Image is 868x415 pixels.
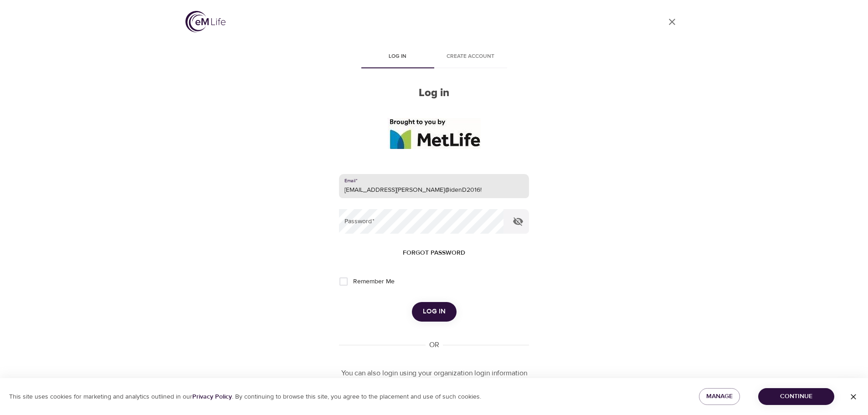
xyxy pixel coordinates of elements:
[661,11,683,33] a: close
[388,118,481,149] img: logo_960%20v2.jpg
[353,277,395,287] span: Remember Me
[706,391,733,402] span: Manage
[367,52,429,61] span: Log in
[423,306,446,318] span: Log in
[185,11,226,32] img: logo
[192,393,232,401] a: Privacy Policy
[399,245,469,261] button: Forgot password
[440,52,502,61] span: Create account
[339,368,529,379] p: You can also login using your organization login information
[426,340,443,350] div: OR
[403,247,465,259] span: Forgot password
[339,87,529,100] h2: Log in
[765,391,827,402] span: Continue
[758,388,834,405] button: Continue
[412,302,457,321] button: Log in
[339,46,529,68] div: disabled tabs example
[699,388,740,405] button: Manage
